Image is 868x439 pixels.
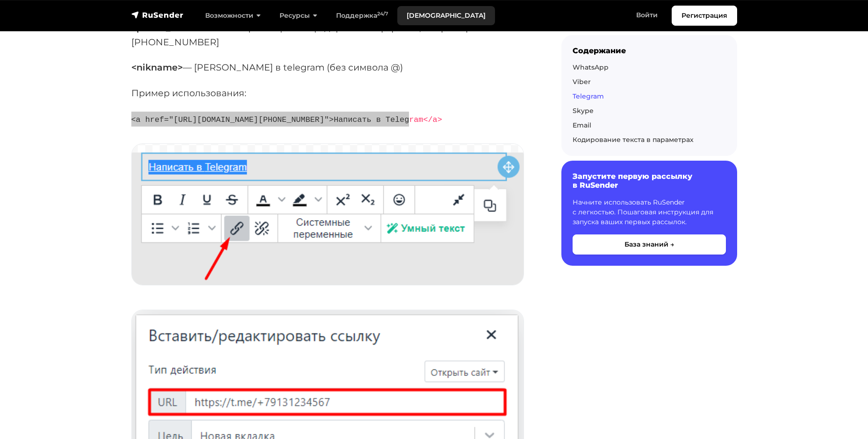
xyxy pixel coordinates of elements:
[327,6,397,25] a: Поддержка24/7
[573,106,594,115] a: Skype
[573,135,694,144] a: Кодирование текста в параметрах
[196,6,270,25] a: Возможности
[131,86,531,100] p: Пример использования:
[131,22,213,33] strong: <phone_number>
[573,92,604,100] a: Telegram
[377,11,388,17] sup: 24/7
[573,172,726,190] h6: Запустите первую рассылку в RuSender
[573,78,591,86] a: Viber
[131,21,531,49] p: — номер телефона в федеральном формате, например [PHONE_NUMBER]
[131,10,184,20] img: RuSender
[131,60,531,75] p: — [PERSON_NAME] в telegram (без символа @)
[627,6,667,25] a: Войти
[131,62,183,73] strong: <nikname>
[573,198,726,227] p: Начните использовать RuSender с легкостью. Пошаговая инструкция для запуска ваших первых рассылок.
[131,115,442,124] code: <a href="[URL][DOMAIN_NAME][PHONE_NUMBER]">Написать в Telegram</a>
[573,121,591,129] a: Email
[561,161,737,265] a: Запустите первую рассылку в RuSender Начните использовать RuSender с легкостью. Пошаговая инструк...
[397,6,495,25] a: [DEMOGRAPHIC_DATA]
[270,6,327,25] a: Ресурсы
[672,6,737,26] a: Регистрация
[573,46,726,55] div: Содержание
[573,234,726,255] button: База знаний →
[573,63,609,71] a: WhatsApp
